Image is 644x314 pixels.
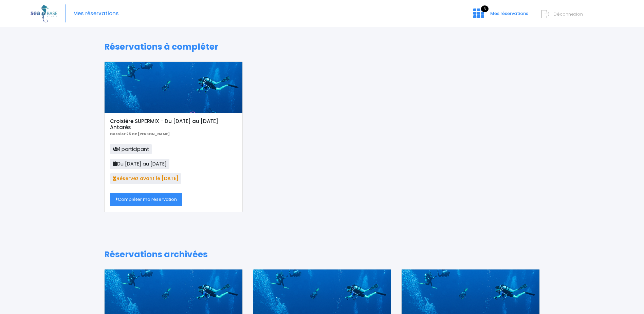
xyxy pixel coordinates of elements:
a: Compléter ma réservation [110,193,182,206]
span: 6 [481,5,489,12]
h1: Réservations à compléter [104,42,540,52]
a: 6 Mes réservations [468,13,532,19]
span: Du [DATE] au [DATE] [110,159,169,169]
h5: Croisière SUPERMIX - Du [DATE] au [DATE] Antarès [110,118,237,130]
h1: Réservations archivées [104,249,540,260]
span: 1 participant [110,144,152,154]
span: Réservez avant le [DATE] [110,173,181,184]
b: Dossier 25 GP [PERSON_NAME] [110,132,170,137]
span: Mes réservations [490,10,528,17]
span: Déconnexion [553,11,583,17]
